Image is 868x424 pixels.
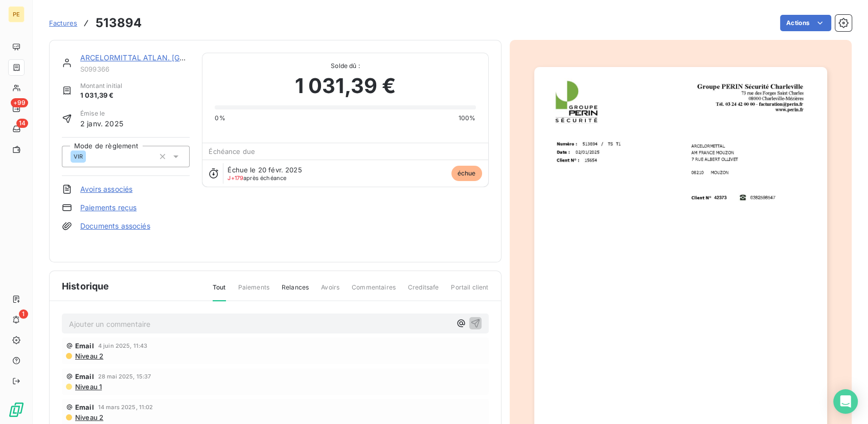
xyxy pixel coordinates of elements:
a: Paiements reçus [80,203,136,213]
img: Logo LeanPay [8,401,25,418]
span: Échéance due [209,147,255,155]
span: 1 031,39 € [80,91,122,101]
a: Avoirs associés [80,184,132,194]
span: Email [75,372,94,381]
span: Tout [213,283,226,301]
span: 4 juin 2025, 11:43 [98,343,148,349]
span: 14 [16,119,28,128]
span: échue [451,166,482,181]
button: Actions [780,15,831,31]
span: VIR [74,153,83,160]
span: Email [75,342,94,350]
span: Portail client [451,283,488,300]
span: Email [75,403,94,411]
a: ARCELORMITTAL ATLAN. [GEOGRAPHIC_DATA] [80,53,246,62]
div: PE [8,6,25,23]
a: Factures [49,18,77,28]
span: Échue le 20 févr. 2025 [227,166,302,174]
h3: 513894 [96,14,142,32]
span: 100% [459,114,476,123]
span: Émise le [80,109,123,118]
span: Paiements [238,283,269,300]
a: 14 [8,121,24,137]
span: 1 031,39 € [295,71,396,101]
span: Historique [62,279,109,293]
a: Documents associés [80,221,150,231]
span: J+179 [227,174,243,182]
span: Niveau 2 [74,352,103,360]
span: 28 mai 2025, 15:37 [98,373,151,380]
span: Relances [282,283,309,300]
span: 1 [19,309,28,319]
a: +99 [8,100,24,117]
span: +99 [11,98,28,107]
span: Commentaires [352,283,396,300]
span: 2 janv. 2025 [80,118,123,129]
div: Open Intercom Messenger [833,389,858,414]
span: 0% [215,114,225,123]
span: Solde dû : [215,61,475,71]
span: après échéance [227,175,286,181]
span: Creditsafe [408,283,439,300]
span: Montant initial [80,81,122,91]
span: S099366 [80,65,190,73]
span: Niveau 2 [74,413,103,421]
span: 14 mars 2025, 11:02 [98,404,153,410]
span: Factures [49,19,77,27]
span: Niveau 1 [74,383,102,391]
span: Avoirs [321,283,339,300]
